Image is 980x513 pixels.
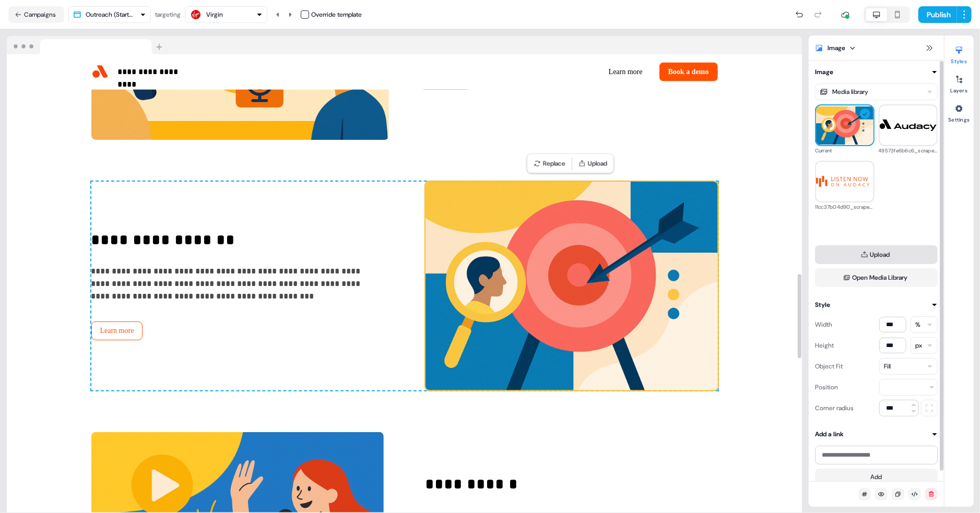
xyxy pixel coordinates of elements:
[409,63,718,81] div: Learn moreBook a demo
[915,340,922,351] div: px
[7,36,167,55] img: Browser topbar
[879,358,938,375] button: Fill
[8,6,64,23] button: Campaigns
[815,358,843,375] div: Object Fit
[815,316,832,333] div: Width
[815,245,938,264] button: Upload
[815,469,938,485] button: Add
[185,6,267,23] button: Virgin
[880,120,937,131] img: 49573fe6b6c6_scraped_image.svg
[879,146,938,156] div: 49573fe6b6c6_scraped_image.svg
[815,429,938,439] button: Add a link
[529,156,570,171] button: Replace
[815,400,854,416] div: Corner radius
[426,182,718,390] img: Image
[832,87,868,97] div: Media library
[816,175,873,188] img: 11cc37b04d90_scraped_image.svg
[659,63,718,81] button: Book a demo
[944,71,974,94] button: Layers
[815,146,875,156] div: Current
[600,63,651,81] button: Learn more
[815,67,833,77] div: Image
[206,9,223,20] div: Virgin
[311,9,362,20] div: Override template
[155,9,181,20] div: targeting
[574,156,611,171] button: Upload
[915,319,920,330] div: %
[815,337,834,354] div: Height
[815,300,830,310] div: Style
[91,321,143,340] button: Learn more
[815,379,838,396] div: Position
[816,106,873,145] img: Current
[884,361,891,372] div: Fill
[815,300,938,310] button: Style
[944,42,974,65] button: Styles
[815,67,938,77] button: Image
[815,268,938,287] button: Open Media Library
[918,6,957,23] button: Publish
[86,9,136,20] div: Outreach (Starter)
[944,100,974,123] button: Settings
[815,202,875,212] div: 11cc37b04d90_scraped_image.svg
[815,429,844,439] div: Add a link
[828,43,845,53] div: Image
